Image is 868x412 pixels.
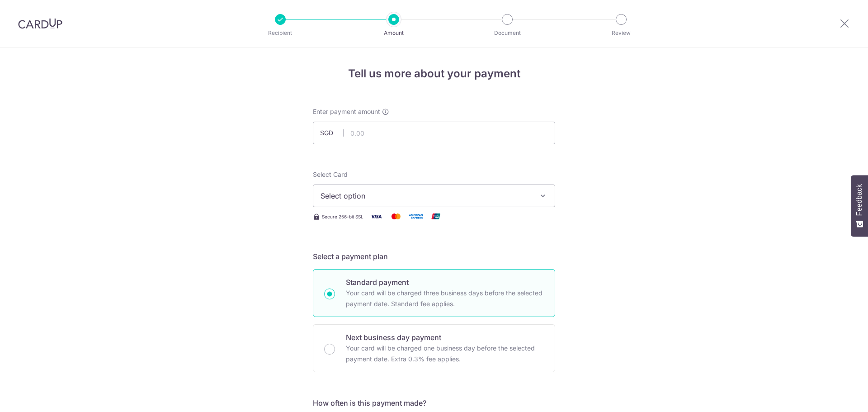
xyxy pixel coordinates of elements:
img: American Express [407,211,425,222]
span: Enter payment amount [313,107,380,116]
img: Union Pay [427,211,445,222]
p: Next business day payment [346,332,544,343]
p: Amount [360,28,427,38]
img: CardUp [18,18,62,29]
span: Select option [321,190,531,201]
h4: Tell us more about your payment [313,66,555,82]
p: Your card will be charged one business day before the selected payment date. Extra 0.3% fee applies. [346,343,544,365]
span: translation missing: en.payables.payment_networks.credit_card.summary.labels.select_card [313,170,348,178]
input: 0.00 [313,122,555,144]
span: SGD [320,128,344,137]
p: Review [588,28,655,38]
p: Your card will be charged three business days before the selected payment date. Standard fee appl... [346,288,544,309]
p: Document [474,28,541,38]
h5: Select a payment plan [313,251,555,262]
iframe: Opens a widget where you can find more information [810,385,859,407]
p: Standard payment [346,277,544,288]
span: Feedback [855,184,863,216]
p: Recipient [247,28,314,38]
img: Visa [367,211,385,222]
h5: How often is this payment made? [313,398,555,408]
span: Secure 256-bit SSL [322,213,363,220]
img: Mastercard [387,211,405,222]
button: Feedback - Show survey [851,175,868,237]
button: Select option [313,185,555,207]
